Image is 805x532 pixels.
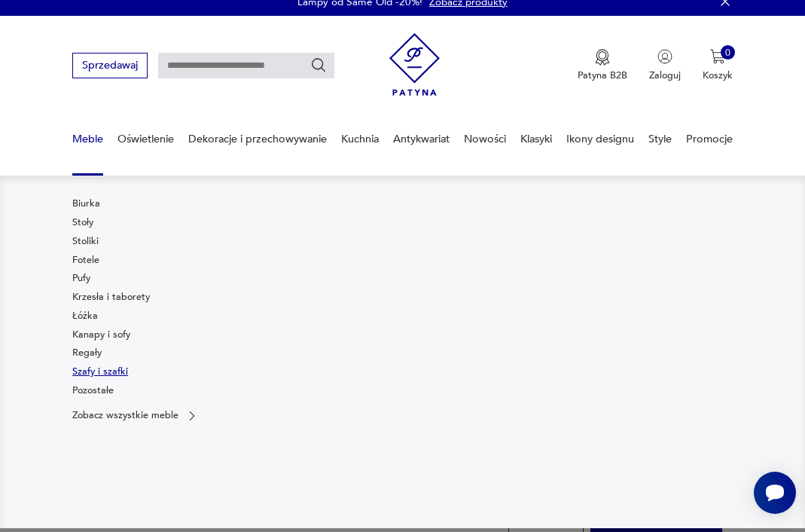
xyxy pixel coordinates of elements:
[72,384,114,397] a: Pozostałe
[72,113,103,165] a: Meble
[72,197,100,210] a: Biurka
[72,253,99,267] a: Fotele
[72,290,150,304] a: Krzesła i taborety
[754,472,796,514] iframe: Smartsupp widget button
[310,57,327,74] button: Szukaj
[703,69,733,82] p: Koszyk
[72,411,178,420] p: Zobacz wszystkie meble
[649,69,681,82] p: Zaloguj
[188,113,327,165] a: Dekoracje i przechowywanie
[393,113,450,165] a: Antykwariat
[72,62,147,71] a: Sprzedawaj
[657,49,672,64] img: Ikonka użytkownika
[72,365,128,378] a: Szafy i szafki
[72,53,147,78] button: Sprzedawaj
[72,234,99,248] a: Stoliki
[72,271,90,285] a: Pufy
[578,69,627,82] p: Patyna B2B
[72,328,130,341] a: Kanapy i sofy
[721,45,736,60] div: 0
[72,346,102,359] a: Regały
[595,49,610,66] img: Ikona medalu
[710,49,725,64] img: Ikona koszyka
[520,113,552,165] a: Klasyki
[410,197,733,485] img: 969d9116629659dbb0bd4e745da535dc.jpg
[72,409,199,423] a: Zobacz wszystkie meble
[464,113,506,165] a: Nowości
[389,28,440,101] img: Patyna - sklep z meblami i dekoracjami vintage
[578,49,627,82] button: Patyna B2B
[566,113,634,165] a: Ikony designu
[649,49,681,82] button: Zaloguj
[117,113,174,165] a: Oświetlenie
[648,113,672,165] a: Style
[703,49,733,82] button: 0Koszyk
[578,49,627,82] a: Ikona medaluPatyna B2B
[686,113,733,165] a: Promocje
[72,309,98,323] a: Łóżka
[341,113,379,165] a: Kuchnia
[72,216,93,229] a: Stoły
